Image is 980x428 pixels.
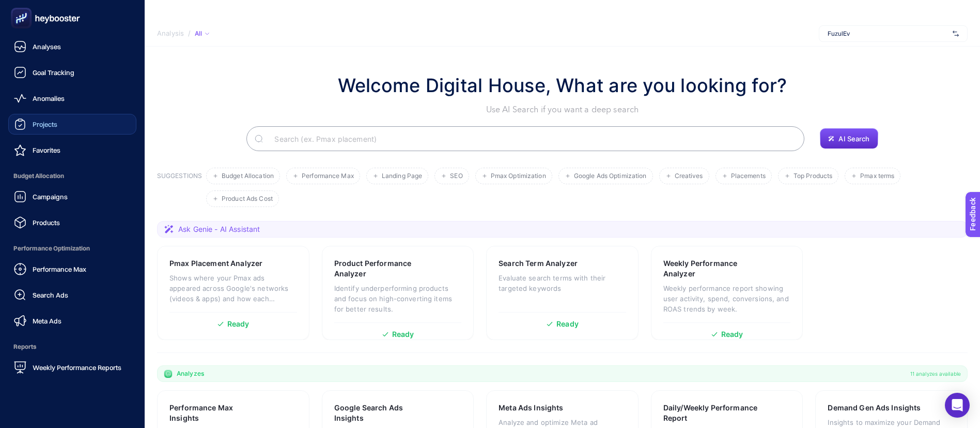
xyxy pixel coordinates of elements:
h3: Product Performance Analyzer [334,258,430,279]
span: Budget Allocation [222,172,274,180]
span: SEO [450,172,462,180]
span: Ask Genie - AI Assistant [178,224,260,234]
p: Shows where your Pmax ads appeared across Google's networks (videos & apps) and how each placemen... [169,273,297,304]
span: Campaigns [33,193,68,201]
a: Product Performance AnalyzerIdentify underperforming products and focus on high-converting items ... [322,246,474,340]
a: Performance Max [8,259,136,279]
span: Product Ads Cost [222,195,273,203]
a: Search Term AnalyzerEvaluate search terms with their targeted keywordsReady [486,246,639,340]
span: Analyses [33,42,61,51]
a: Search Ads [8,285,136,305]
h3: Meta Ads Insights [499,403,563,413]
span: Budget Allocation [8,166,136,186]
span: / [188,29,191,37]
span: Feedback [6,3,39,11]
span: Ready [227,320,250,328]
h3: Search Term Analyzer [499,258,578,269]
span: Projects [33,120,57,128]
a: Anomalies [8,88,136,109]
span: Pmax terms [860,172,894,180]
a: Analyses [8,36,136,57]
span: Landing Page [382,172,422,180]
h3: Google Search Ads Insights [334,403,429,423]
span: 11 analyzes available [910,370,961,378]
p: Use AI Search if you want a deep search [338,104,787,116]
a: Weekly Performance AnalyzerWeekly performance report showing user activity, spend, conversions, a... [651,246,803,340]
a: Campaigns [8,186,136,207]
h3: Daily/Weekly Performance Report [663,403,759,423]
span: Placements [731,172,766,180]
span: Ready [556,320,579,328]
span: Top Products [794,172,832,180]
a: Products [8,212,136,233]
span: Analysis [157,29,184,38]
a: Weekly Performance Reports [8,357,136,378]
span: Performance Max [302,172,354,180]
span: Performance Max [33,265,86,273]
span: Weekly Performance Reports [33,363,121,372]
input: Search [266,124,796,153]
span: Creatives [675,172,703,180]
span: Ready [392,331,414,338]
h3: SUGGESTIONS [157,172,202,207]
div: Open Intercom Messenger [945,393,970,418]
a: Pmax Placement AnalyzerShows where your Pmax ads appeared across Google's networks (videos & apps... [157,246,309,340]
span: Performance Optimization [8,238,136,259]
h3: Pmax Placement Analyzer [169,258,262,269]
a: Goal Tracking [8,62,136,83]
span: Pmax Optimization [491,172,546,180]
span: Reports [8,336,136,357]
span: Goal Tracking [33,68,74,77]
button: AI Search [820,128,878,149]
span: Products [33,218,60,227]
p: Identify underperforming products and focus on high-converting items for better results. [334,283,462,314]
span: Meta Ads [33,317,61,325]
span: FuzulEv [828,29,948,38]
span: Analyzes [177,370,204,378]
h3: Performance Max Insights [169,403,264,423]
span: Ready [721,331,743,338]
h3: Weekly Performance Analyzer [663,258,758,279]
span: Anomalies [33,94,65,102]
img: svg%3e [953,28,959,39]
a: Projects [8,114,136,135]
h3: Demand Gen Ads Insights [828,403,921,413]
p: Weekly performance report showing user activity, spend, conversions, and ROAS trends by week. [663,283,791,314]
a: Favorites [8,140,136,160]
h1: Welcome Digital House, What are you looking for? [338,71,787,99]
div: All [195,29,209,38]
a: Meta Ads [8,311,136,331]
span: Search Ads [33,291,68,299]
span: Google Ads Optimization [574,172,647,180]
span: Favorites [33,146,60,154]
span: AI Search [838,135,869,143]
p: Evaluate search terms with their targeted keywords [499,273,626,293]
